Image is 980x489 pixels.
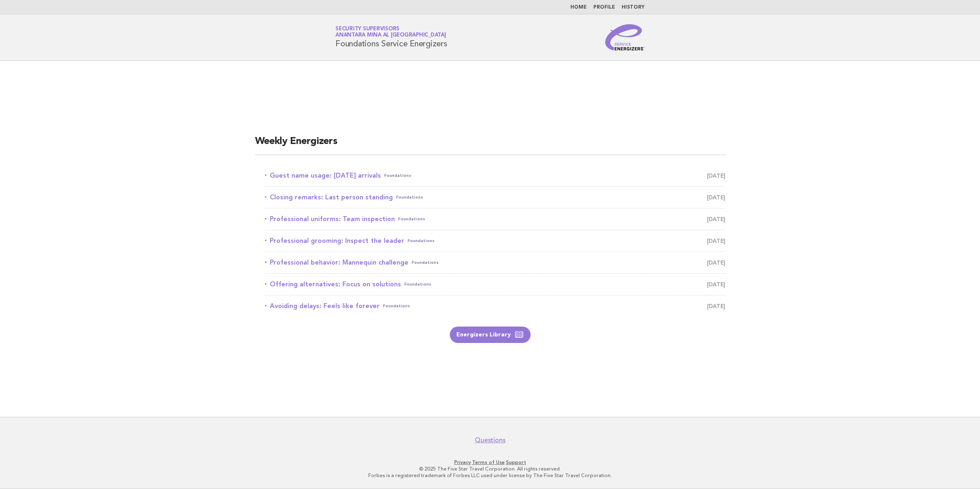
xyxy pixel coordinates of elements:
p: © 2025 The Five Star Travel Corporation. All rights reserved. [239,466,741,472]
span: [DATE] [707,279,725,290]
img: Service Energizers [605,24,645,50]
span: Anantara Mina al [GEOGRAPHIC_DATA] [335,33,446,38]
a: Terms of Use [472,459,505,465]
span: [DATE] [707,213,725,225]
span: Foundations [384,170,411,181]
h1: Foundations Service Energizers [335,27,447,48]
span: Foundations [404,279,431,290]
span: Foundations [398,213,425,225]
a: Professional uniforms: Team inspectionFoundations [DATE] [265,213,725,225]
span: Foundations [396,192,423,203]
a: Professional behavior: Mannequin challengeFoundations [DATE] [265,257,725,268]
span: Foundations [408,235,435,247]
h2: Weekly Energizers [255,135,725,155]
a: Avoiding delays: Feels like foreverFoundations [DATE] [265,300,725,312]
span: [DATE] [707,257,725,268]
a: Offering alternatives: Focus on solutionsFoundations [DATE] [265,279,725,290]
span: Foundations [383,300,410,312]
p: · · [239,459,741,466]
a: Questions [475,436,506,444]
a: Support [506,459,526,465]
a: Closing remarks: Last person standingFoundations [DATE] [265,192,725,203]
a: Privacy [454,459,471,465]
span: Foundations [412,257,439,268]
span: [DATE] [707,170,725,181]
span: [DATE] [707,235,725,247]
p: Forbes is a registered trademark of Forbes LLC used under license by The Five Star Travel Corpora... [239,472,741,479]
a: Home [570,5,587,10]
a: History [622,5,645,10]
a: Guest name usage: [DATE] arrivalsFoundations [DATE] [265,170,725,181]
a: Professional grooming: Inspect the leaderFoundations [DATE] [265,235,725,247]
a: Security SupervisorsAnantara Mina al [GEOGRAPHIC_DATA] [335,26,446,38]
a: Energizers Library [450,327,531,343]
span: [DATE] [707,300,725,312]
a: Profile [593,5,615,10]
span: [DATE] [707,192,725,203]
